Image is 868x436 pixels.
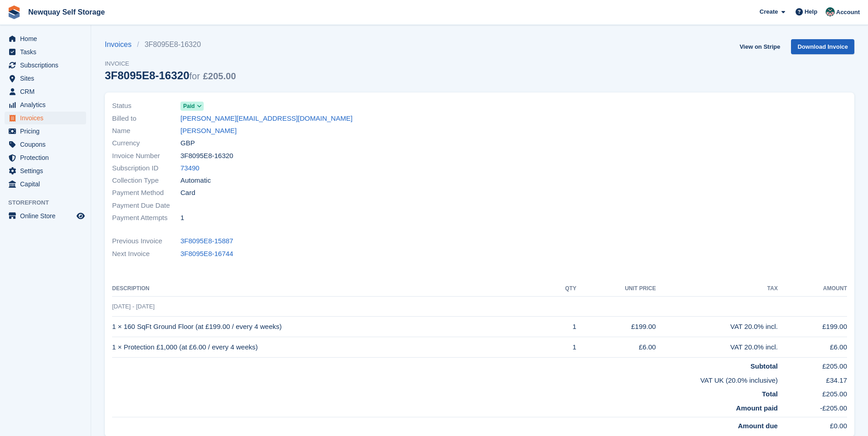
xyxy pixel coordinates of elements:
[576,317,656,337] td: £199.00
[112,101,180,111] span: Status
[20,72,75,85] span: Sites
[5,210,86,222] a: menu
[5,138,86,151] a: menu
[791,39,854,54] a: Download Invoice
[112,151,180,161] span: Invoice Number
[180,113,353,124] a: [PERSON_NAME][EMAIL_ADDRESS][DOMAIN_NAME]
[5,151,86,164] a: menu
[105,39,137,50] a: Invoices
[736,39,784,54] a: View on Stripe
[762,390,778,398] strong: Total
[112,372,778,386] td: VAT UK (20.0% inclusive)
[20,46,75,58] span: Tasks
[778,317,847,337] td: £199.00
[112,200,180,211] span: Payment Due Date
[112,163,180,174] span: Subscription ID
[20,164,75,177] span: Settings
[20,98,75,111] span: Analytics
[7,5,21,19] img: stora-icon-8386f47178a22dfd0bd8f6a31ec36ba5ce8667c1dd55bd0f319d3a0aa187defe.svg
[20,85,75,98] span: CRM
[5,178,86,190] a: menu
[5,32,86,45] a: menu
[656,322,778,332] div: VAT 20.0% incl.
[548,282,576,296] th: QTY
[20,59,75,72] span: Subscriptions
[5,85,86,98] a: menu
[112,188,180,198] span: Payment Method
[112,126,180,136] span: Name
[180,163,200,174] a: 73490
[20,138,75,151] span: Coupons
[105,59,236,68] span: Invoice
[112,337,548,358] td: 1 × Protection £1,000 (at £6.00 / every 4 weeks)
[112,317,548,337] td: 1 × 160 SqFt Ground Floor (at £199.00 / every 4 weeks)
[180,236,233,246] a: 3F8095E8-15887
[5,72,86,85] a: menu
[180,188,195,198] span: Card
[738,422,778,430] strong: Amount due
[778,400,847,417] td: -£205.00
[576,282,656,296] th: Unit Price
[8,198,91,207] span: Storefront
[189,71,200,81] span: for
[180,249,233,259] a: 3F8095E8-16744
[180,175,211,186] span: Automatic
[180,151,233,161] span: 3F8095E8-16320
[112,303,154,310] span: [DATE] - [DATE]
[112,113,180,124] span: Billed to
[778,372,847,386] td: £34.17
[183,102,195,110] span: Paid
[5,98,86,111] a: menu
[778,358,847,372] td: £205.00
[750,362,778,370] strong: Subtotal
[20,112,75,124] span: Invoices
[180,101,204,111] a: Paid
[180,126,236,136] a: [PERSON_NAME]
[5,125,86,138] a: menu
[778,282,847,296] th: Amount
[112,249,180,259] span: Next Invoice
[576,337,656,358] td: £6.00
[778,385,847,400] td: £205.00
[836,8,860,17] span: Account
[180,138,195,149] span: GBP
[75,210,86,221] a: Preview store
[203,71,236,81] span: £205.00
[656,342,778,353] div: VAT 20.0% incl.
[5,112,86,124] a: menu
[20,125,75,138] span: Pricing
[5,164,86,177] a: menu
[736,404,778,412] strong: Amount paid
[548,337,576,358] td: 1
[20,210,75,222] span: Online Store
[112,236,180,246] span: Previous Invoice
[112,282,548,296] th: Description
[112,138,180,149] span: Currency
[112,175,180,186] span: Collection Type
[548,317,576,337] td: 1
[656,282,778,296] th: Tax
[20,151,75,164] span: Protection
[778,417,847,431] td: £0.00
[5,46,86,58] a: menu
[180,213,184,223] span: 1
[25,5,108,20] a: Newquay Self Storage
[805,7,817,16] span: Help
[20,32,75,45] span: Home
[778,337,847,358] td: £6.00
[105,39,236,50] nav: breadcrumbs
[105,69,236,82] div: 3F8095E8-16320
[5,59,86,72] a: menu
[826,7,835,16] img: Tina
[112,213,180,223] span: Payment Attempts
[760,7,778,16] span: Create
[20,178,75,190] span: Capital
